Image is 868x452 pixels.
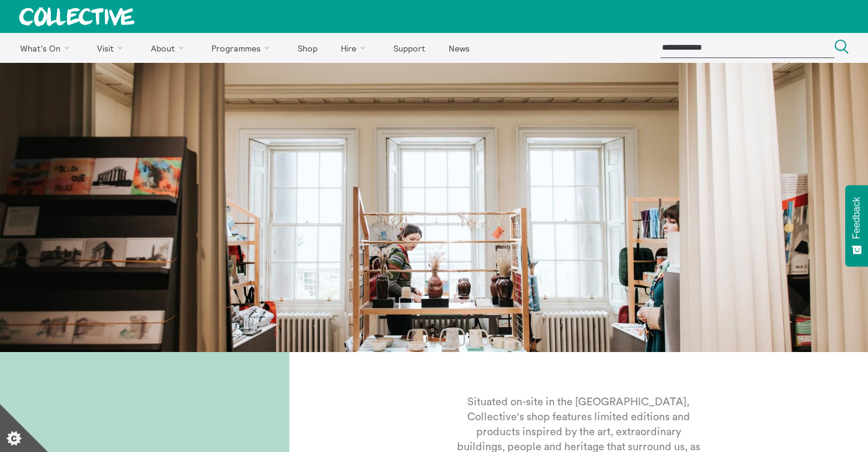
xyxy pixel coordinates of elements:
span: Feedback [851,197,862,239]
a: What's On [10,33,84,63]
a: Hire [331,33,381,63]
a: Programmes [201,33,285,63]
a: Visit [87,33,138,63]
button: Feedback - Show survey [845,185,868,266]
a: News [438,33,480,63]
a: Support [383,33,435,63]
a: About [140,33,199,63]
a: Shop [287,33,328,63]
